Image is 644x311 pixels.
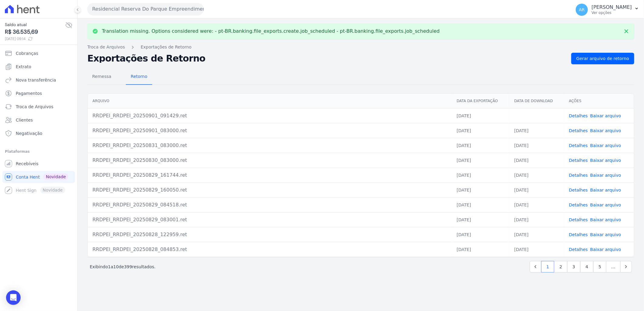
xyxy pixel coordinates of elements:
a: Detalhes [569,188,588,192]
a: 4 [580,261,593,273]
a: Nova transferência [2,74,75,86]
p: [PERSON_NAME] [592,4,632,10]
a: Previous [530,261,541,273]
td: [DATE] [452,197,509,212]
span: 1 [108,264,111,269]
a: Detalhes [569,113,588,118]
p: Ver opções [592,10,632,15]
div: Open Intercom Messenger [6,290,21,305]
td: [DATE] [509,138,564,153]
a: Clientes [2,114,75,126]
span: R$ 36.535,69 [5,28,65,36]
div: RRDPEI_RRDPEI_20250901_091429.ret [92,112,447,119]
a: Baixar arquivo [590,247,621,252]
td: [DATE] [509,168,564,182]
a: Detalhes [569,232,588,237]
td: [DATE] [452,108,509,123]
span: Saldo atual [5,22,65,28]
td: [DATE] [452,212,509,227]
span: Extrato [16,64,31,70]
td: [DATE] [452,123,509,138]
a: Next [620,261,632,273]
a: Troca de Arquivos [2,101,75,113]
td: [DATE] [509,182,564,197]
td: [DATE] [452,138,509,153]
a: Baixar arquivo [590,143,621,148]
a: Baixar arquivo [590,217,621,222]
span: Troca de Arquivos [16,104,53,110]
a: Remessa [87,69,116,85]
div: RRDPEI_RRDPEI_20250829_083001.ret [92,216,447,223]
a: Troca de Arquivos [87,44,125,50]
p: Exibindo a de resultados. [90,264,156,270]
div: RRDPEI_RRDPEI_20250829_084518.ret [92,201,447,209]
a: Detalhes [569,202,588,207]
a: 5 [593,261,606,273]
span: 399 [124,264,132,269]
div: Plataformas [5,148,72,155]
span: Nova transferência [16,77,56,83]
span: Novidade [43,173,68,180]
a: 3 [567,261,580,273]
td: [DATE] [509,227,564,242]
td: [DATE] [509,153,564,168]
a: Recebíveis [2,158,75,170]
td: [DATE] [452,227,509,242]
th: Data de Download [509,94,564,109]
td: [DATE] [509,197,564,212]
a: Detalhes [569,217,588,222]
a: Cobranças [2,47,75,59]
div: RRDPEI_RRDPEI_20250901_083000.ret [92,127,447,134]
a: Conta Hent Novidade [2,171,75,183]
a: Baixar arquivo [590,128,621,133]
p: Translation missing. Options considered were: - pt-BR.banking.file_exports.create.job_scheduled -... [102,28,440,34]
a: 2 [554,261,567,273]
td: [DATE] [452,182,509,197]
span: Retorno [127,70,151,82]
span: [DATE] 09:14 [5,36,65,42]
a: 1 [541,261,554,273]
span: Gerar arquivo de retorno [576,55,629,62]
a: Retorno [126,69,152,85]
span: … [606,261,621,273]
a: Gerar arquivo de retorno [571,53,634,64]
span: Recebíveis [16,161,39,167]
td: [DATE] [509,123,564,138]
span: Negativação [16,130,42,136]
td: [DATE] [509,212,564,227]
a: Baixar arquivo [590,232,621,237]
th: Ações [564,94,634,109]
div: RRDPEI_RRDPEI_20250830_083000.ret [92,157,447,164]
th: Arquivo [88,94,452,109]
a: Detalhes [569,128,588,133]
h2: Exportações de Retorno [87,54,566,63]
td: [DATE] [509,242,564,257]
span: AR [579,8,585,12]
a: Detalhes [569,173,588,178]
a: Pagamentos [2,87,75,99]
div: RRDPEI_RRDPEI_20250828_122959.ret [92,231,447,238]
span: Conta Hent [16,174,40,180]
div: RRDPEI_RRDPEI_20250829_160050.ret [92,186,447,194]
a: Baixar arquivo [590,113,621,118]
td: [DATE] [452,242,509,257]
a: Baixar arquivo [590,188,621,192]
button: AR [PERSON_NAME] Ver opções [571,1,644,18]
span: Pagamentos [16,90,42,96]
span: Remessa [89,70,115,82]
button: Residencial Reserva Do Parque Empreendimento Imobiliario LTDA [87,3,204,15]
a: Detalhes [569,143,588,148]
span: Clientes [16,117,33,123]
td: [DATE] [452,168,509,182]
span: Cobranças [16,50,38,56]
td: [DATE] [452,153,509,168]
a: Baixar arquivo [590,202,621,207]
div: RRDPEI_RRDPEI_20250831_083000.ret [92,142,447,149]
a: Detalhes [569,158,588,163]
a: Detalhes [569,247,588,252]
a: Baixar arquivo [590,173,621,178]
div: RRDPEI_RRDPEI_20250829_161744.ret [92,172,447,179]
nav: Sidebar [5,47,72,196]
a: Negativação [2,127,75,139]
th: Data da Exportação [452,94,509,109]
